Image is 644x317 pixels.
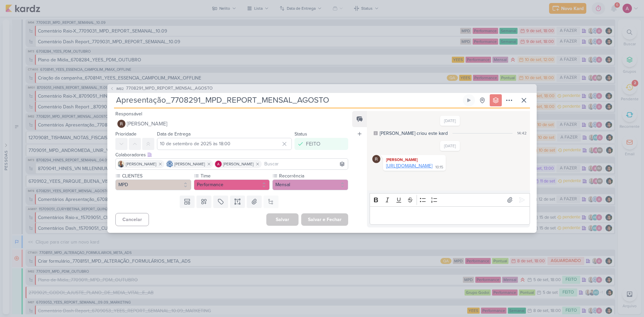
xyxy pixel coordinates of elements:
[294,131,307,137] label: Status
[194,179,270,190] button: Performance
[386,163,432,169] a: [URL][DOMAIN_NAME]
[272,179,348,190] button: Mensal
[118,161,124,167] img: Iara Santos
[384,156,444,163] div: [PERSON_NAME]
[157,138,292,150] input: Select a date
[166,161,173,167] img: Caroline Traven De Andrade
[127,120,167,128] span: [PERSON_NAME]
[278,172,348,179] label: Recorrência
[115,118,348,130] button: [PERSON_NAME]
[370,193,530,206] div: Editor toolbar
[174,161,205,167] span: [PERSON_NAME]
[115,111,142,117] label: Responsável
[110,85,213,92] button: IM82 7708291_MPD_REPORT_MENSAL_AGOSTO
[115,213,149,226] button: Cancelar
[126,85,213,92] span: 7708291_MPD_REPORT_MENSAL_AGOSTO
[115,151,348,158] div: Colaboradores
[115,86,125,91] span: IM82
[263,160,346,168] input: Buscar
[466,98,472,103] div: Ligar relógio
[380,130,448,137] div: [PERSON_NAME] criou este kard
[117,120,125,128] img: Rafael Dornelles
[121,172,191,179] label: CLIENTES
[372,155,380,163] img: Rafael Dornelles
[370,206,530,225] div: Editor editing area: main
[294,138,348,150] button: FEITO
[157,131,191,137] label: Data de Entrega
[517,130,527,136] div: 14:42
[215,161,222,167] img: Alessandra Gomes
[126,161,156,167] span: [PERSON_NAME]
[114,94,462,106] input: Kard Sem Título
[200,172,270,179] label: Time
[435,165,443,170] div: 10:15
[115,131,137,137] label: Prioridade
[115,179,191,190] button: MPD
[223,161,254,167] span: [PERSON_NAME]
[306,140,320,148] div: FEITO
